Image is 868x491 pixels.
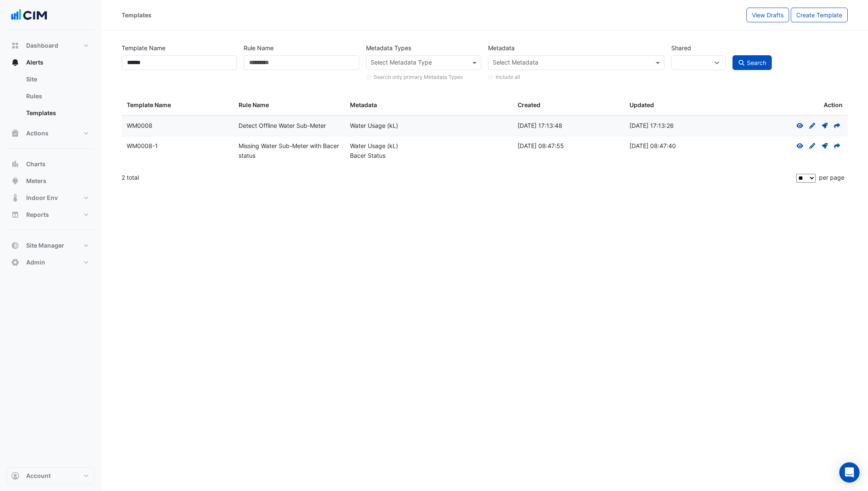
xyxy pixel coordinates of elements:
span: Rule Name [239,101,269,108]
a: Rules [19,88,95,105]
button: Meters [7,173,95,189]
label: Metadata [488,40,515,55]
div: WM0008 [127,121,228,131]
fa-icon: Deploy [821,122,829,129]
a: Share [833,142,841,149]
span: Create Template [796,11,842,19]
div: Templates [122,11,152,19]
span: Admin [26,258,45,267]
span: Account [26,472,51,480]
app-icon: Meters [11,177,19,185]
div: WM0008-1 [127,141,228,151]
span: Updated [629,101,654,108]
app-icon: Indoor Env [11,194,19,202]
img: Company Logo [10,7,48,24]
button: Charts [7,156,95,173]
div: Bacer Status [350,151,507,161]
button: Admin [7,254,95,271]
button: Search [732,55,772,70]
div: [DATE] 17:13:48 [518,121,619,131]
span: Action [824,100,843,110]
span: Template Name [127,101,171,108]
app-icon: Alerts [11,58,19,67]
fa-icon: Create Draft - to edit a template, you first need to create a draft, and then submit it for appro... [808,122,816,129]
div: [DATE] 08:47:55 [518,141,619,151]
span: Site Manager [26,241,64,250]
span: Metadata [350,101,377,108]
div: Water Usage (kL) [350,141,507,151]
span: Meters [26,177,46,185]
span: Charts [26,160,46,168]
label: Template Name [122,40,165,55]
div: Open Intercom Messenger [839,462,860,483]
fa-icon: Create Draft - to edit a template, you first need to create a draft, and then submit it for appro... [808,142,816,149]
a: Templates [19,105,95,121]
span: per page [819,174,844,181]
button: Reports [7,206,95,223]
div: 2 total [122,167,795,188]
fa-icon: View [796,122,804,129]
app-icon: Site Manager [11,241,19,250]
button: Indoor Env [7,189,95,206]
div: Select Metadata Type [369,58,432,69]
button: Actions [7,125,95,142]
button: Create Template [791,8,848,22]
app-icon: Actions [11,129,19,138]
fa-icon: View [796,142,804,149]
label: Search only primary Metadata Types [374,73,463,81]
div: Missing Water Sub-Meter with Bacer status [239,141,340,161]
app-icon: Dashboard [11,41,19,50]
button: View Drafts [746,8,789,22]
button: Alerts [7,54,95,71]
label: Rule Name [244,40,274,55]
span: View Drafts [752,11,784,19]
span: Created [518,101,540,108]
app-icon: Admin [11,258,19,267]
div: [DATE] 17:13:26 [629,121,731,131]
button: Account [7,467,95,484]
button: Dashboard [7,37,95,54]
span: Alerts [26,58,43,67]
button: Site Manager [7,237,95,254]
app-icon: Reports [11,210,19,219]
label: Shared [671,40,691,55]
span: Dashboard [26,41,58,50]
span: Actions [26,129,49,138]
div: Select Metadata [491,58,538,69]
a: Site [19,71,95,88]
div: Alerts [7,71,95,125]
app-icon: Charts [11,160,19,168]
span: Indoor Env [26,194,58,202]
div: Water Usage (kL) [350,121,507,131]
a: Share [833,122,841,129]
fa-icon: Deploy [821,142,829,149]
label: Include all [496,73,520,81]
label: Metadata Types [366,40,411,55]
div: Detect Offline Water Sub-Meter [239,121,340,131]
div: [DATE] 08:47:40 [629,141,731,151]
span: Search [747,59,766,66]
span: Reports [26,210,49,219]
